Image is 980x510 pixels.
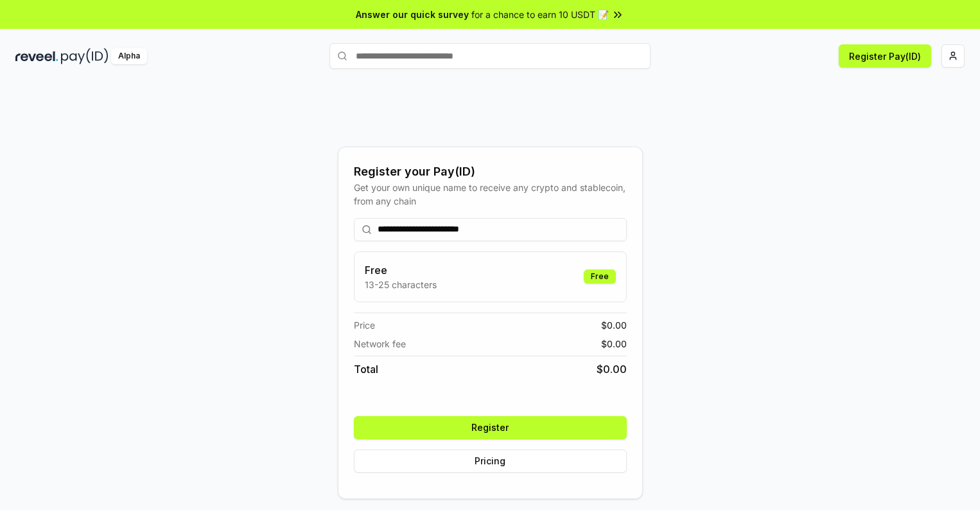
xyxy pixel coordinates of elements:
[354,181,627,208] div: Get your own unique name to receive any crypto and stablecoin, from any chain
[354,163,627,181] div: Register your Pay(ID)
[356,8,469,21] span: Answer our quick survey
[471,8,609,21] span: for a chance to earn 10 USDT 📝
[601,337,627,351] span: $ 0.00
[839,44,931,68] button: Register Pay(ID)
[601,318,627,332] span: $ 0.00
[61,48,109,64] img: pay_id
[15,48,58,64] img: reveel_dark
[597,361,627,377] span: $ 0.00
[365,262,437,278] h3: Free
[365,278,437,291] p: 13-25 characters
[354,416,627,439] button: Register
[111,48,147,64] div: Alpha
[354,318,375,332] span: Price
[354,450,627,473] button: Pricing
[354,361,378,377] span: Total
[354,337,406,351] span: Network fee
[584,269,616,284] div: Free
